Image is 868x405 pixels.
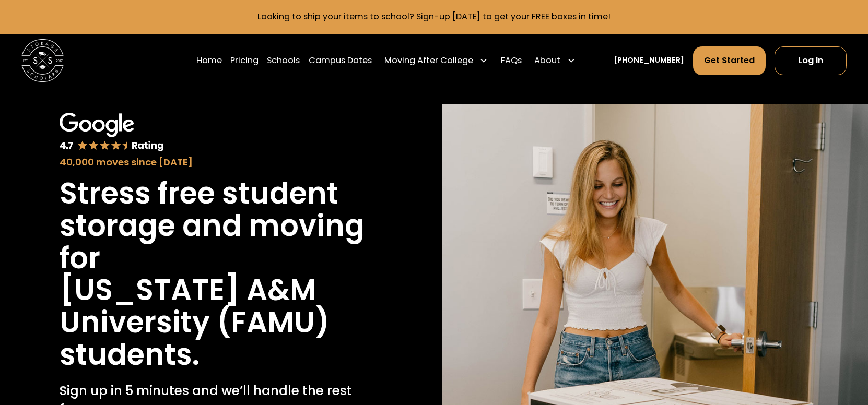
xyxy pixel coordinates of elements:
h1: Stress free student storage and moving for [60,177,366,274]
a: Pricing [230,46,259,76]
a: Campus Dates [309,46,372,76]
a: Schools [267,46,300,76]
div: Moving After College [384,54,473,67]
div: About [534,54,560,67]
a: Home [196,46,222,76]
div: 40,000 moves since [DATE] [60,155,366,170]
div: About [530,46,580,76]
h1: students. [60,339,200,371]
img: Storage Scholars main logo [21,39,64,82]
div: Moving After College [380,46,492,76]
img: Google 4.7 star rating [60,113,164,152]
a: [PHONE_NUMBER] [614,55,684,66]
a: Get Started [693,46,766,75]
a: FAQs [501,46,522,76]
h1: [US_STATE] A&M University (FAMU) [60,274,366,338]
a: Log In [775,46,847,75]
a: Looking to ship your items to school? Sign-up [DATE] to get your FREE boxes in time! [257,10,611,22]
a: home [21,39,64,82]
